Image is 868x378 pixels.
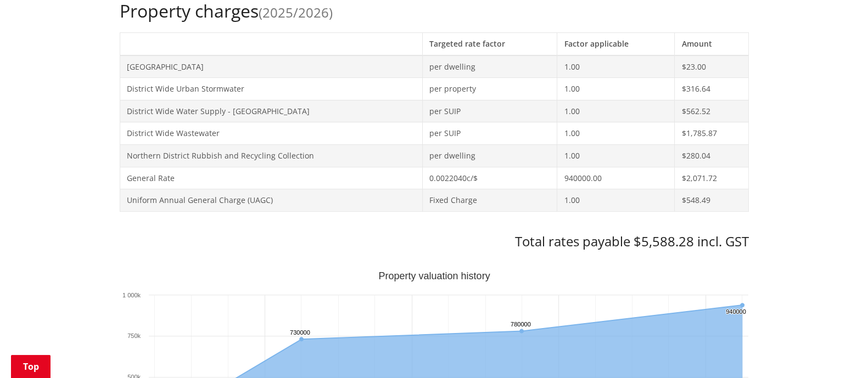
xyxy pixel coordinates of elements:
[120,167,422,189] td: General Rate
[519,329,524,333] path: Wednesday, Jun 30, 12:00, 780,000. Capital Value.
[422,32,557,55] th: Targeted rate factor
[422,167,557,189] td: 0.0022040c/$
[120,234,749,250] h3: Total rates payable $5,588.28 incl. GST
[127,332,141,339] text: 750k
[675,78,748,100] td: $316.64
[120,55,422,78] td: [GEOGRAPHIC_DATA]
[422,189,557,212] td: Fixed Charge
[120,189,422,212] td: Uniform Annual General Charge (UAGC)
[120,122,422,145] td: District Wide Wastewater
[675,55,748,78] td: $23.00
[557,32,675,55] th: Factor applicable
[122,292,141,298] text: 1 000k
[422,55,557,78] td: per dwelling
[378,270,490,281] text: Property valuation history
[120,1,749,21] h2: Property charges
[675,32,748,55] th: Amount
[675,122,748,145] td: $1,785.87
[422,122,557,145] td: per SUIP
[511,321,531,328] text: 780000
[557,189,675,212] td: 1.00
[557,122,675,145] td: 1.00
[557,144,675,167] td: 1.00
[422,78,557,100] td: per property
[422,100,557,122] td: per SUIP
[740,303,744,307] path: Sunday, Jun 30, 12:00, 940,000. Capital Value.
[290,329,310,336] text: 730000
[675,167,748,189] td: $2,071.72
[557,167,675,189] td: 940000.00
[675,100,748,122] td: $562.52
[675,144,748,167] td: $280.04
[726,308,746,315] text: 940000
[259,3,333,21] span: (2025/2026)
[557,100,675,122] td: 1.00
[11,355,51,378] a: Top
[120,78,422,100] td: District Wide Urban Stormwater
[422,144,557,167] td: per dwelling
[557,55,675,78] td: 1.00
[120,100,422,122] td: District Wide Water Supply - [GEOGRAPHIC_DATA]
[120,144,422,167] td: Northern District Rubbish and Recycling Collection
[675,189,748,212] td: $548.49
[817,332,857,371] iframe: Messenger Launcher
[299,337,304,341] path: Saturday, Jun 30, 12:00, 730,000. Capital Value.
[557,78,675,100] td: 1.00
